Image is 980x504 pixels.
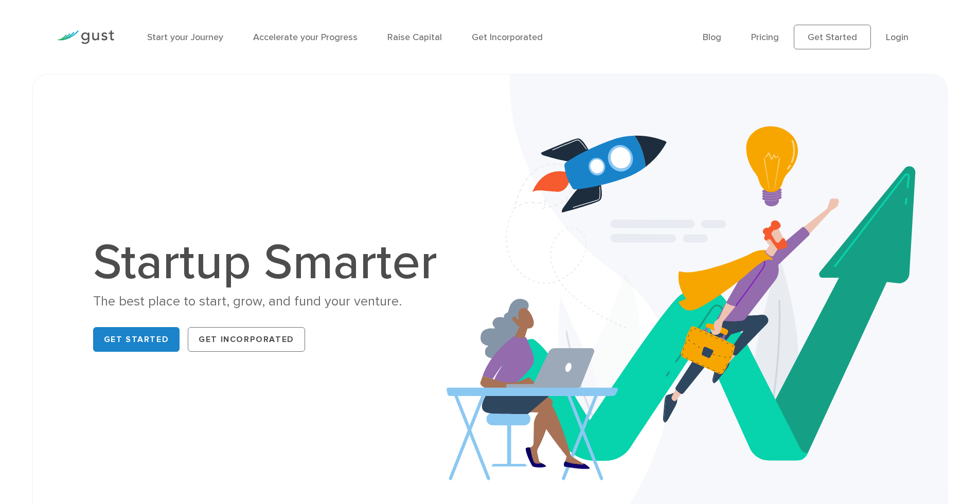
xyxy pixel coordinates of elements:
a: Start your Journey [147,32,223,43]
div: The best place to start, grow, and fund your venture. [93,293,448,311]
a: Accelerate your Progress [253,32,358,43]
a: Get Started [93,327,180,352]
a: Blog [703,32,721,43]
a: Get Incorporated [188,327,305,352]
a: Pricing [751,32,779,43]
img: Gust Logo [57,30,114,44]
a: Get Incorporated [472,32,543,43]
h1: Startup Smarter [93,238,448,287]
a: Raise Capital [387,32,442,43]
a: Get Started [794,25,871,49]
a: Login [886,32,908,43]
